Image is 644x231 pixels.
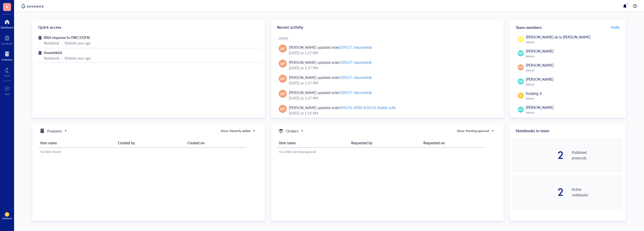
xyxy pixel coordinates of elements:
[289,44,372,50] div: [PERSON_NAME] updated order
[280,61,285,66] span: AP
[349,138,421,148] th: Requested by
[61,40,62,46] div: |
[275,88,500,103] a: AP[PERSON_NAME] updated order339517: Selumetinib[DATE] at 1:27 PM
[519,79,523,83] span: JW
[526,77,553,82] span: [PERSON_NAME]
[340,60,372,65] div: 339517: Selumetinib
[47,128,62,134] h5: Freezers
[275,58,500,73] a: AP[PERSON_NAME] updated order339517: Selumetinib[DATE] at 1:27 PM
[510,20,626,34] div: Team members
[5,93,10,96] div: Add
[340,45,372,50] div: 339517: Selumetinib
[277,138,349,148] th: Item name
[4,66,10,77] a: Core
[572,187,623,198] div: Active notebooks
[44,35,90,40] span: RNA response to ONC/EGFRi
[1,34,13,45] a: Notebook
[280,76,285,81] span: AP
[611,23,620,31] button: Invite
[275,103,500,118] a: AP[PERSON_NAME] updated order494170: ATRX (E5X7O) Rabbit mAb[DATE] at 1:19 PM
[526,63,553,68] span: [PERSON_NAME]
[20,3,45,9] img: genemod-logo
[6,213,8,216] span: SJ
[64,55,91,61] div: Visited a year ago
[61,55,62,61] div: |
[44,55,59,61] div: Notebook
[510,124,626,138] div: Notebooks in team
[116,138,185,148] th: Created by
[6,4,9,10] span: K
[2,58,13,61] div: Inventory
[526,97,621,101] div: Admin
[280,46,285,51] span: AP
[289,90,372,95] div: [PERSON_NAME] updated order
[289,80,496,86] div: [DATE] at 1:27 PM
[519,66,523,69] span: DM
[526,40,621,44] div: Admin
[340,75,372,80] div: 339517: Selumetinib
[40,150,244,154] div: No items found
[289,65,496,71] div: [DATE] at 1:27 PM
[280,91,285,97] span: AP
[289,105,396,110] div: [PERSON_NAME] updated order
[279,150,483,154] div: No orders pending approval
[519,93,522,98] span: SJ
[289,60,372,65] div: [PERSON_NAME] updated order
[289,50,496,56] div: [DATE] at 1:27 PM
[526,34,590,39] span: [PERSON_NAME] de la [PERSON_NAME]
[221,129,250,133] div: Show: Recently added
[519,37,523,41] span: DD
[2,50,13,61] a: Inventory
[32,20,265,34] div: Quick access
[279,36,500,40] div: [DATE]
[526,91,542,96] span: Sunjong Ji
[526,49,553,54] span: [PERSON_NAME]
[271,20,504,34] div: Recent activity
[280,106,285,112] span: AP
[275,42,500,58] a: AP[PERSON_NAME] updated order339517: Selumetinib[DATE] at 1:27 PM
[286,128,298,134] h5: Orders
[457,129,489,133] div: Show: Pending approval
[513,187,564,197] div: 2
[526,82,621,86] div: Admin
[2,217,12,220] div: Account
[340,90,372,95] div: 339517: Selumetinib
[526,54,621,58] div: Admin
[275,73,500,88] a: AP[PERSON_NAME] updated order339517: Selumetinib[DATE] at 1:27 PM
[185,138,246,148] th: Created on
[519,51,523,56] span: RD
[1,18,13,29] a: Dashboard
[421,138,485,148] th: Requested on
[572,150,623,161] div: Published protocols
[526,68,621,72] div: Admin
[38,138,116,148] th: Item name
[4,74,10,77] div: Core
[44,40,59,46] div: Notebook
[44,50,62,55] span: Assembloid
[1,42,13,45] div: Notebook
[340,105,396,110] div: 494170: ATRX (E5X7O) Rabbit mAb
[513,150,564,160] div: 2
[611,25,620,30] span: Invite
[526,111,621,115] div: Admin
[1,26,13,29] div: Dashboard
[519,108,522,112] span: KV
[526,105,553,110] span: [PERSON_NAME]
[64,40,91,46] div: Visited a year ago
[289,75,372,80] div: [PERSON_NAME] updated order
[289,95,496,101] div: [DATE] at 1:27 PM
